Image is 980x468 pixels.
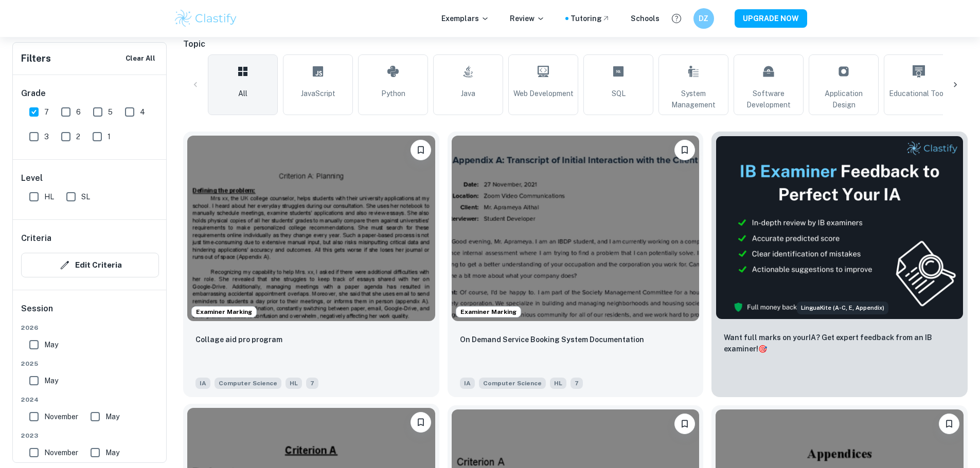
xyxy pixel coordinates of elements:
h6: Session [21,303,159,323]
h6: Topic [183,38,968,50]
span: November [44,447,78,458]
button: Help and Feedback [668,10,685,27]
button: Clear All [123,51,158,66]
span: Educational Tools [889,88,949,99]
p: Want full marks on your IA ? Get expert feedback from an IB examiner! [724,332,955,354]
span: Software Development [738,88,799,110]
span: IA [460,378,475,389]
h6: Filters [21,51,51,66]
button: Bookmark [411,412,431,433]
p: Review [510,13,545,24]
button: Bookmark [674,414,695,434]
div: LinguaKite (A-C, E, Appendix) [797,302,888,314]
span: 7 [44,106,49,118]
span: May [44,375,58,386]
p: On Demand Service Booking System Documentation [460,334,644,345]
span: HL [550,378,566,389]
span: May [105,447,119,458]
span: Computer Science [479,378,546,389]
span: Application Design [813,88,874,110]
span: SQL [612,88,626,99]
img: Clastify logo [173,8,239,29]
span: 6 [76,106,81,118]
span: Examiner Marking [192,307,256,316]
button: UPGRADE NOW [735,9,807,28]
button: Bookmark [411,140,431,160]
span: May [44,339,58,350]
span: JavaScript [301,88,335,99]
span: Python [381,88,405,99]
h6: DZ [698,13,709,24]
button: DZ [693,8,714,29]
span: SL [81,191,90,202]
span: 2026 [21,323,159,332]
button: Bookmark [674,140,695,160]
span: 7 [571,378,583,389]
button: Bookmark [939,414,959,434]
button: Edit Criteria [21,253,159,277]
a: Schools [631,13,660,24]
span: 2025 [21,359,159,368]
a: ThumbnailWant full marks on yourIA? Get expert feedback from an IB examiner! [711,132,968,397]
a: Tutoring [571,13,610,24]
span: 1 [108,131,111,142]
img: Thumbnail [716,136,964,320]
span: 5 [108,106,113,118]
span: 4 [140,106,145,118]
span: 3 [44,131,49,142]
img: Computer Science IA example thumbnail: On Demand Service Booking System Documen [452,136,700,321]
span: 🎯 [758,345,767,353]
span: 2024 [21,395,159,404]
span: 7 [306,378,318,389]
h6: Criteria [21,232,51,245]
span: System Management [663,88,724,110]
a: Examiner MarkingBookmarkCollage aid pro programIAComputer ScienceHL7 [183,132,439,397]
span: Computer Science [215,378,281,389]
span: HL [286,378,302,389]
span: IA [195,378,210,389]
span: Java [461,88,475,99]
span: 2 [76,131,80,142]
span: Web Development [513,88,574,99]
span: HL [44,191,54,202]
span: November [44,411,78,422]
a: Examiner MarkingBookmarkOn Demand Service Booking System DocumentationIAComputer ScienceHL7 [448,132,704,397]
span: Examiner Marking [456,307,521,316]
span: All [238,88,247,99]
p: Collage aid pro program [195,334,282,345]
span: May [105,411,119,422]
h6: Level [21,172,159,184]
h6: Grade [21,87,159,100]
span: 2023 [21,431,159,440]
img: Computer Science IA example thumbnail: Collage aid pro program [187,136,435,321]
p: Exemplars [441,13,489,24]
